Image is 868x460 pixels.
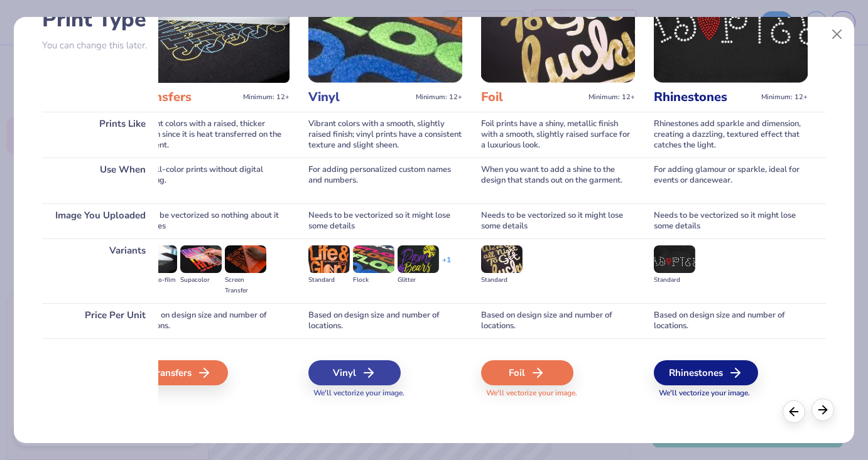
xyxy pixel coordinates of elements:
[654,89,756,105] h3: Rhinestones
[654,275,695,286] div: Standard
[353,275,394,286] div: Flock
[481,245,523,273] img: Standard
[654,203,808,238] div: Needs to be vectorized so it might lose some details
[225,275,266,296] div: Screen Transfer
[42,112,158,158] div: Prints Like
[481,203,635,238] div: Needs to be vectorized so it might lose some details
[136,112,290,158] div: Vibrant colors with a raised, thicker design since it is heat transferred on the garment.
[589,93,635,102] span: Minimum: 12+
[42,158,158,203] div: Use When
[481,89,583,105] h3: Foil
[481,388,635,398] span: We'll vectorize your image.
[42,203,158,238] div: Image You Uploaded
[42,238,158,303] div: Variants
[136,360,228,385] div: Transfers
[308,112,462,158] div: Vibrant colors with a smooth, slightly raised finish; vinyl prints have a consistent texture and ...
[308,158,462,203] div: For adding personalized custom names and numbers.
[481,275,523,286] div: Standard
[416,93,462,102] span: Minimum: 12+
[136,89,238,105] h3: Transfers
[481,303,635,338] div: Based on design size and number of locations.
[308,388,462,398] span: We'll vectorize your image.
[180,245,222,273] img: Supacolor
[654,245,695,273] img: Standard
[42,303,158,338] div: Price Per Unit
[136,203,290,238] div: Won't be vectorized so nothing about it changes
[308,303,462,338] div: Based on design size and number of locations.
[825,23,849,46] button: Close
[308,245,350,273] img: Standard
[654,303,808,338] div: Based on design size and number of locations.
[308,360,401,385] div: Vinyl
[761,93,808,102] span: Minimum: 12+
[308,275,350,286] div: Standard
[136,303,290,338] div: Based on design size and number of locations.
[654,112,808,158] div: Rhinestones add sparkle and dimension, creating a dazzling, textured effect that catches the light.
[353,245,394,273] img: Flock
[481,360,573,385] div: Foil
[136,158,290,203] div: For full-color prints without digital printing.
[654,158,808,203] div: For adding glamour or sparkle, ideal for events or dancewear.
[180,275,222,286] div: Supacolor
[654,388,808,398] span: We'll vectorize your image.
[398,245,439,273] img: Glitter
[243,93,290,102] span: Minimum: 12+
[654,360,758,385] div: Rhinestones
[308,89,411,105] h3: Vinyl
[308,203,462,238] div: Needs to be vectorized so it might lose some details
[481,158,635,203] div: When you want to add a shine to the design that stands out on the garment.
[42,40,158,51] p: You can change this later.
[398,275,439,286] div: Glitter
[481,112,635,158] div: Foil prints have a shiny, metallic finish with a smooth, slightly raised surface for a luxurious ...
[225,245,266,273] img: Screen Transfer
[442,255,451,276] div: + 1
